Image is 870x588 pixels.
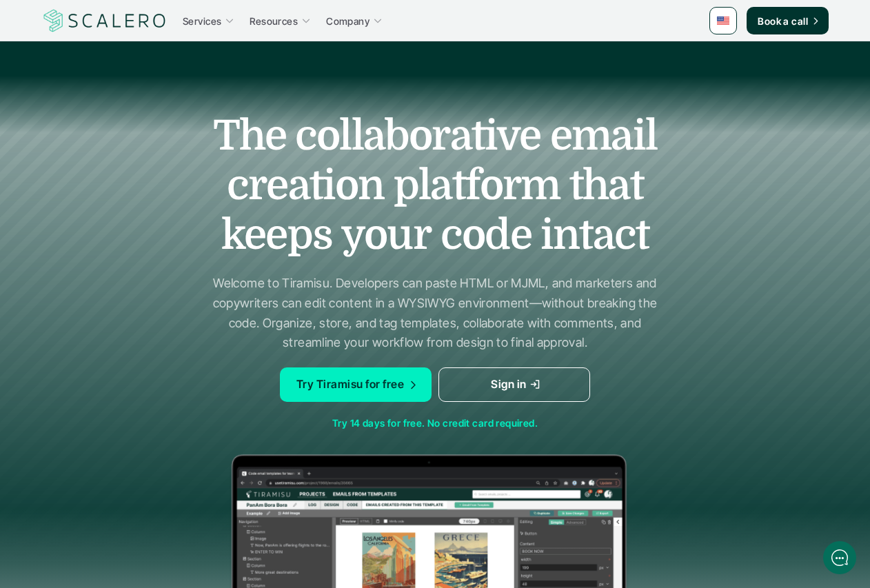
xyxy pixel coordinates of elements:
[183,14,221,28] p: Services
[213,111,287,161] span: The
[341,210,431,260] span: your
[280,367,432,402] a: Try Tiramisu for free
[21,67,255,89] h1: Hi! Welcome to [GEOGRAPHIC_DATA].
[227,161,385,210] span: creation
[758,14,808,28] p: Book a call
[41,8,168,34] img: Scalero company logo
[21,416,849,430] p: Try 14 days for free. No credit card required.
[21,92,255,158] h2: Let us know if we can help with lifecycle marketing.
[250,14,298,28] p: Resources
[295,111,541,161] span: collaborative
[747,7,829,34] a: Book a call
[550,111,657,161] span: email
[441,210,532,260] span: code
[21,183,254,210] button: New conversation
[569,161,643,210] span: that
[41,8,168,33] a: Scalero company logo
[438,367,590,402] a: Sign in
[211,274,659,353] p: Welcome to Tiramisu. Developers can paste HTML or MJML, and marketers and copywriters can edit co...
[491,376,526,394] p: Sign in
[296,376,404,394] p: Try Tiramisu for free
[540,210,649,260] span: intact
[89,191,165,202] span: New conversation
[221,210,332,260] span: keeps
[394,161,560,210] span: platform
[823,541,856,574] iframe: gist-messenger-bubble-iframe
[326,14,370,28] p: Company
[115,482,174,491] span: We run on Gist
